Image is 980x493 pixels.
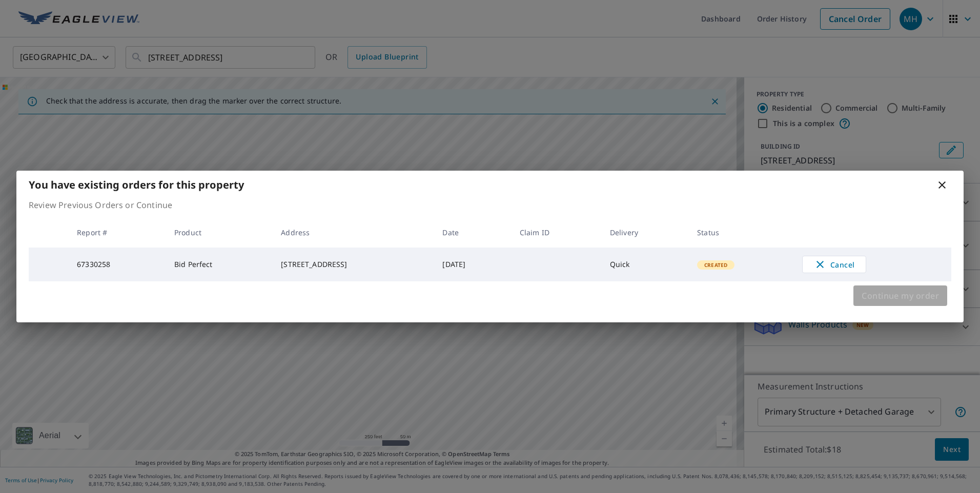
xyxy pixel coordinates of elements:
[69,217,166,248] th: Report #
[281,259,426,270] div: [STREET_ADDRESS]
[69,248,166,281] td: 67330258
[602,248,689,281] td: Quick
[802,256,866,273] button: Cancel
[166,248,273,281] td: Bid Perfect
[29,199,951,211] p: Review Previous Orders or Continue
[434,248,511,281] td: [DATE]
[166,217,273,248] th: Product
[813,258,855,271] span: Cancel
[862,289,939,303] span: Continue my order
[273,217,434,248] th: Address
[602,217,689,248] th: Delivery
[689,217,794,248] th: Status
[698,261,733,269] span: Created
[853,285,947,306] button: Continue my order
[512,217,602,248] th: Claim ID
[29,178,244,192] b: You have existing orders for this property
[434,217,511,248] th: Date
